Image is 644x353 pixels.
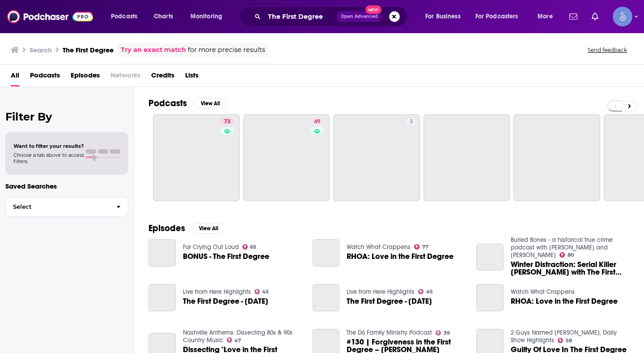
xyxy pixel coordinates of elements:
[185,68,199,86] a: Lists
[511,236,613,259] a: Buried Bones - a historical true crime podcast with Kate Winkler Dawson and Paul Holes
[242,244,257,250] a: 65
[30,68,60,86] a: Podcasts
[13,143,84,149] span: Want to filter your results?
[183,297,268,305] span: The First Degree - [DATE]
[6,204,109,210] span: Select
[227,337,241,343] a: 47
[406,118,416,125] a: 3
[511,297,618,305] a: RHOA: Love in the First Degree
[220,118,234,125] a: 73
[248,6,416,27] div: Search podcasts, credits, & more...
[566,339,572,343] span: 58
[264,9,337,24] input: Search podcasts, credits, & more...
[531,9,564,24] button: open menu
[30,46,52,54] h3: Search
[613,7,632,26] img: User Profile
[347,288,415,296] a: Live from Here Highlights
[511,261,630,276] a: Winter Distraction: Serial Killer Joel Rifkin with The First Degree
[121,45,186,55] a: Try an exact match
[110,68,140,86] span: Networks
[183,329,292,344] a: Nashville Anthems: Dissecting 80s & 90s Country Music
[148,223,185,234] h2: Episodes
[313,239,340,267] a: RHOA: Love in the First Degree
[347,329,432,336] a: The D6 Family Ministry Podcast
[347,253,453,260] a: RHOA: Love in the First Degree
[151,68,174,86] a: Credits
[425,10,461,23] span: For Business
[5,197,128,217] button: Select
[153,114,240,201] a: 73
[63,46,114,54] h3: The First Degree
[613,7,632,26] button: Show profile menu
[5,182,128,190] p: Saved Searches
[148,223,225,234] a: EpisodesView All
[148,239,176,267] a: BONUS - The First Degree
[475,10,518,23] span: For Podcasters
[313,284,340,311] a: The First Degree - March 30, 2019
[71,68,100,86] a: Episodes
[333,114,420,201] a: 3
[243,114,330,201] a: 49
[511,288,575,296] a: Watch What Crappens
[422,245,428,249] span: 77
[111,10,137,23] span: Podcasts
[262,290,269,294] span: 45
[476,284,504,311] a: RHOA: Love in the First Degree
[613,7,632,26] span: Logged in as Spiral5-G1
[347,297,432,305] span: The First Degree - [DATE]
[184,9,234,24] button: open menu
[365,5,381,14] span: New
[7,8,93,25] img: Podchaser - Follow, Share and Rate Podcasts
[566,9,581,24] a: Show notifications dropdown
[183,243,239,251] a: For Crying Out Loud
[470,9,531,24] button: open menu
[337,11,382,22] button: Open AdvancedNew
[183,297,268,305] a: The First Degree - October 13, 2018
[183,253,269,260] a: BONUS - The First Degree
[426,290,433,294] span: 45
[410,117,413,126] span: 3
[310,118,324,125] a: 49
[538,10,553,23] span: More
[476,244,504,271] a: Winter Distraction: Serial Killer Joel Rifkin with The First Degree
[511,329,617,344] a: 2 Guys Named Chris, Daily Show Highlights
[511,261,630,276] span: Winter Distraction: Serial Killer [PERSON_NAME] with The First Degree
[588,9,602,24] a: Show notifications dropdown
[419,9,472,24] button: open menu
[191,10,222,23] span: Monitoring
[148,9,178,24] a: Charts
[148,98,187,109] h2: Podcasts
[341,14,378,19] span: Open Advanced
[568,253,574,257] span: 80
[418,289,433,294] a: 45
[148,98,226,109] a: PodcastsView All
[188,45,265,55] span: for more precise results
[11,68,19,86] a: All
[194,98,226,109] button: View All
[234,339,241,343] span: 47
[105,9,149,24] button: open menu
[192,223,225,234] button: View All
[13,152,84,164] span: Choose a tab above to access filters.
[154,10,173,23] span: Charts
[444,331,450,335] span: 39
[250,245,256,249] span: 65
[558,338,572,343] a: 58
[347,297,432,305] a: The First Degree - March 30, 2019
[414,244,428,250] a: 77
[254,289,269,294] a: 45
[224,117,230,126] span: 73
[585,46,630,54] button: Send feedback
[559,252,574,258] a: 80
[183,288,251,296] a: Live from Here Highlights
[148,284,176,311] a: The First Degree - October 13, 2018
